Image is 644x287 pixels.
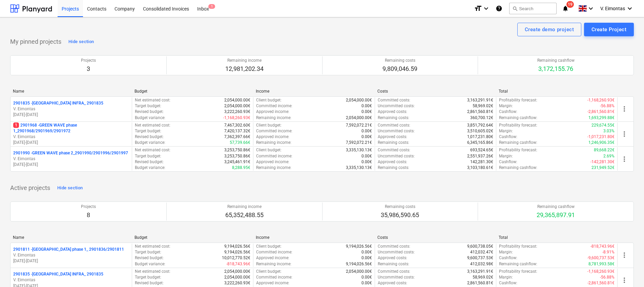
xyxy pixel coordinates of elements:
[224,122,250,128] p: 7,467,302.60€
[587,269,615,274] p: -1,168,260.93€
[499,165,537,171] p: Remaining cashflow :
[256,255,289,261] p: Approved income :
[562,4,569,13] i: notifications
[378,280,407,286] p: Approved costs :
[381,204,419,210] p: Remaining costs
[382,65,417,73] p: 9,809,046.59
[81,204,96,210] p: Projects
[470,249,493,255] p: 412,032.47€
[499,153,513,159] p: Margin :
[588,140,615,146] p: 1,246,906.35€
[361,109,372,115] p: 0.00€
[537,58,575,63] p: Remaining cashflow
[256,134,289,140] p: Approved income :
[590,159,615,165] p: -142,281.30€
[600,6,625,11] span: V. Eimontas
[499,274,513,280] p: Margin :
[13,134,129,140] p: V. Eimontas
[224,109,250,115] p: 3,222,260.93€
[620,251,628,259] span: more_vert
[584,23,634,36] button: Create Project
[587,109,615,115] p: -2,861,560.81€
[378,128,415,134] p: Uncommitted costs :
[256,140,291,146] p: Remaining income :
[378,115,409,121] p: Remaining costs :
[482,4,490,13] i: keyboard_arrow_down
[499,280,517,286] p: Cashflow :
[81,65,96,73] p: 3
[626,4,634,13] i: keyboard_arrow_down
[377,235,494,240] div: Costs
[467,244,493,249] p: 9,600,738.05€
[135,244,170,249] p: Net estimated cost :
[602,249,615,255] p: -8.91%
[135,147,170,153] p: Net estimated cost :
[224,159,250,165] p: 3,245,461.91€
[590,244,615,249] p: -818,743.96€
[346,147,372,153] p: 3,335,130.13€
[499,269,537,274] p: Profitability forecast :
[13,106,129,112] p: V. Eimontas
[381,211,419,219] p: 35,986,590.65
[603,128,615,134] p: 3.03%
[13,150,128,156] p: 2901990 - GREEN WAVE phase 2_2901990/2901996/2901997
[10,184,50,192] p: Active projects
[378,249,415,255] p: Uncommitted costs :
[620,155,628,163] span: more_vert
[378,244,410,249] p: Committed costs :
[467,280,493,286] p: 2,861,560.81€
[620,105,628,113] span: more_vert
[256,235,372,240] div: Income
[135,159,164,165] p: Revised budget :
[13,247,129,264] div: 2901811 -[GEOGRAPHIC_DATA] phase 1_ 2901836/2901811V. Eimontas[DATE]-[DATE]
[68,38,94,46] div: Hide section
[603,153,615,159] p: 2.69%
[467,109,493,115] p: 2,861,560.81€
[13,247,124,252] p: 2901811 - [GEOGRAPHIC_DATA] phase 1_ 2901836/2901811
[226,261,250,267] p: -818,743.96€
[13,122,19,128] span: 1
[256,122,282,128] p: Client budget :
[600,274,615,280] p: -56.88%
[499,115,537,121] p: Remaining cashflow :
[378,274,415,280] p: Uncommitted costs :
[224,103,250,109] p: 2,054,000.00€
[499,109,517,115] p: Cashflow :
[499,244,537,249] p: Profitability forecast :
[467,165,493,171] p: 3,103,180.61€
[566,1,574,8] span: 19
[135,128,161,134] p: Target budget :
[361,103,372,109] p: 0.00€
[224,280,250,286] p: 3,222,260.93€
[499,159,517,165] p: Cashflow :
[225,204,264,210] p: Remaining income
[499,97,537,103] p: Profitability forecast :
[467,134,493,140] p: 1,017,231.80€
[256,159,289,165] p: Approved income :
[13,271,103,277] p: 2901835 - [GEOGRAPHIC_DATA] INFRA_ 2901835
[587,4,595,13] i: keyboard_arrow_down
[232,165,250,171] p: 8,288.95€
[135,261,165,267] p: Budget variance :
[225,211,264,219] p: 65,352,488.55
[378,269,410,274] p: Committed costs :
[517,23,581,36] button: Create demo project
[499,122,537,128] p: Profitability forecast :
[135,249,161,255] p: Target budget :
[346,140,372,146] p: 7,592,072.21€
[225,58,264,63] p: Remaining income
[591,25,626,34] div: Create Project
[587,255,615,261] p: -9,600,737.53€
[256,115,291,121] p: Remaining income :
[223,115,250,121] p: -1,168,260.93€
[135,134,164,140] p: Revised budget :
[135,115,165,121] p: Budget variance :
[13,122,129,146] div: 12901968 -GREEN WAVE phase 1_2901968/2901969/2901972V. Eimontas[DATE]-[DATE]
[230,140,250,146] p: 57,739.66€
[256,97,282,103] p: Client budget :
[224,128,250,134] p: 7,420,137.32€
[135,165,165,171] p: Budget variance :
[537,65,575,73] p: 3,172,155.76
[256,147,282,153] p: Client budget :
[378,255,407,261] p: Approved costs :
